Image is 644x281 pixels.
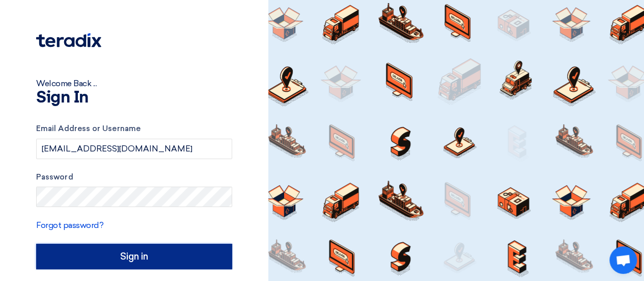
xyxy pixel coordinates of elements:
label: Password [36,171,232,183]
input: Sign in [36,244,232,269]
img: Teradix logo [36,33,101,47]
div: Open chat [609,246,637,274]
div: Welcome Back ... [36,78,232,90]
input: Enter your business email or username [36,139,232,159]
label: Email Address or Username [36,123,232,135]
h1: Sign In [36,90,232,106]
a: Forgot password? [36,220,103,230]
